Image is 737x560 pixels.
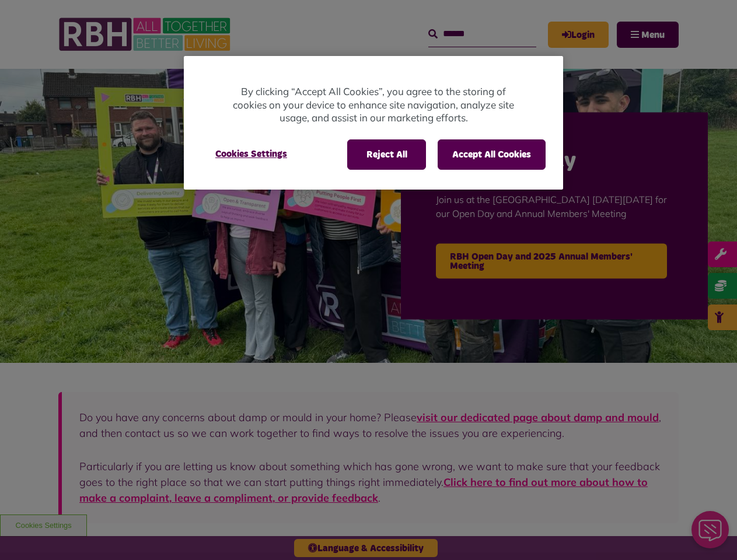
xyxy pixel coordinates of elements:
[438,139,546,170] button: Accept All Cookies
[184,56,563,190] div: Privacy
[7,3,44,41] div: Close Web Assistant
[347,139,426,170] button: Reject All
[230,85,516,125] p: By clicking “Accept All Cookies”, you agree to the storing of cookies on your device to enhance s...
[184,56,563,190] div: Cookie banner
[201,139,301,169] button: Cookies Settings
